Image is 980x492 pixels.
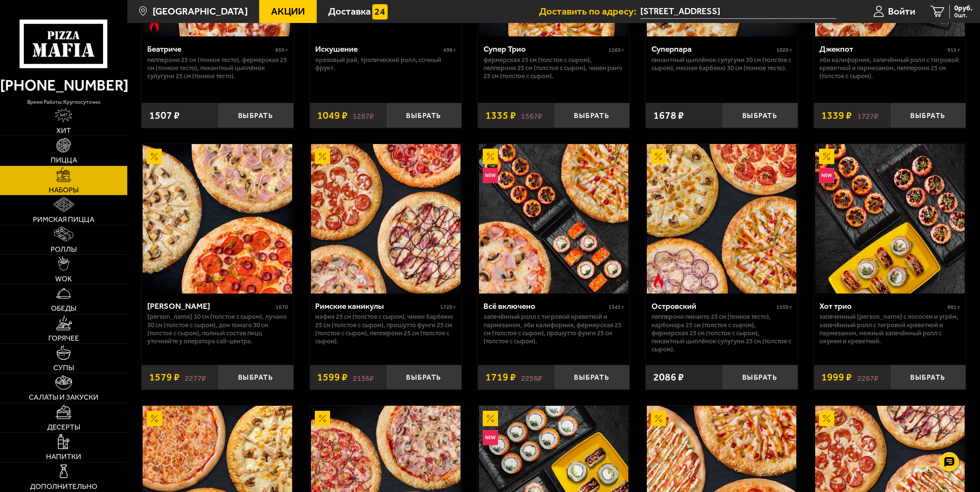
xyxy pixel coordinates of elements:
[485,372,516,382] span: 1719 ₽
[317,110,348,121] span: 1049 ₽
[310,144,462,294] a: АкционныйРимские каникулы
[51,246,77,253] span: Роллы
[51,156,77,164] span: Пицца
[821,372,852,382] span: 1999 ₽
[328,7,371,16] span: Доставка
[640,5,836,19] input: Ваш адрес доставки
[821,110,852,121] span: 1339 ₽
[651,313,792,353] p: Пепперони Пиканто 25 см (тонкое тесто), Карбонара 25 см (толстое с сыром), Фермерская 25 см (толс...
[56,127,71,134] span: Хит
[483,313,624,345] p: Запечённый ролл с тигровой креветкой и пармезаном, Эби Калифорния, Фермерская 25 см (толстое с сы...
[372,4,388,20] img: 15daf4d41897b9f0e9f617042186c801.svg
[819,149,834,164] img: Акционный
[29,394,99,401] span: Салаты и закуски
[819,313,960,345] p: Запеченный [PERSON_NAME] с лососем и угрём, Запечённый ролл с тигровой креветкой и пармезаном, Не...
[483,56,624,80] p: Фермерская 25 см (толстое с сыром), Пепперони 25 см (толстое с сыром), Чикен Ранч 25 см (толстое ...
[311,144,460,294] img: Римские каникулы
[651,301,774,311] div: Островский
[478,144,630,294] a: АкционныйНовинкаВсё включено
[315,411,330,426] img: Акционный
[51,305,76,312] span: Обеды
[386,103,462,128] button: Выбрать
[315,149,330,164] img: Акционный
[479,144,628,294] img: Всё включено
[485,110,516,121] span: 1335 ₽
[554,365,630,390] button: Выбрать
[141,144,293,294] a: АкционныйХет Трик
[315,44,441,54] div: Искушение
[48,335,79,342] span: Горячее
[143,144,292,294] img: Хет Трик
[954,12,972,18] span: 0 шт.
[483,430,498,445] img: Новинка
[947,47,960,53] span: 915 г
[147,313,288,345] p: [PERSON_NAME] 30 см (толстое с сыром), Лучано 30 см (толстое с сыром), Дон Томаго 30 см (толстое ...
[653,372,684,382] span: 2086 ₽
[147,149,162,164] img: Акционный
[954,5,972,12] span: 0 руб.
[819,56,960,80] p: Эби Калифорния, Запечённый ролл с тигровой креветкой и пармезаном, Пепперони 25 см (толстое с сыр...
[608,304,624,310] span: 1345 г
[483,301,607,311] div: Всё включено
[651,273,666,288] img: Острое блюдо
[33,216,94,223] span: Римская пицца
[271,7,305,16] span: Акции
[647,144,796,294] img: Островский
[46,453,81,460] span: Напитки
[776,47,792,53] span: 1020 г
[55,275,72,282] span: WOK
[276,304,288,310] span: 1670
[149,372,180,382] span: 1579 ₽
[443,47,456,53] span: 498 г
[819,301,945,311] div: Хот трио
[651,411,666,426] img: Акционный
[315,301,438,311] div: Римские каникулы
[386,365,462,390] button: Выбрать
[30,483,97,490] span: Дополнительно
[315,56,456,72] p: Ореховый рай, Тропический ролл, Сочный фрукт.
[814,144,966,294] a: АкционныйНовинкаХот трио
[49,186,79,194] span: Наборы
[153,7,248,16] span: [GEOGRAPHIC_DATA]
[890,103,966,128] button: Выбрать
[646,144,797,294] a: АкционныйОстрое блюдоОстровский
[819,44,945,54] div: Джекпот
[651,56,792,72] p: Пикантный цыплёнок сулугуни 30 см (толстое с сыром), Мясная Барбекю 30 см (тонкое тесто).
[53,364,74,371] span: Супы
[317,372,348,382] span: 1599 ₽
[819,168,834,183] img: Новинка
[651,149,666,164] img: Акционный
[653,110,684,121] span: 1678 ₽
[353,110,374,121] s: 1287 ₽
[722,365,797,390] button: Выбрать
[483,44,607,54] div: Супер Трио
[483,149,498,164] img: Акционный
[275,47,288,53] span: 850 г
[819,411,834,426] img: Акционный
[888,7,915,16] span: Войти
[483,168,498,183] img: Новинка
[815,144,965,294] img: Хот трио
[217,365,293,390] button: Выбрать
[554,103,630,128] button: Выбрать
[608,47,624,53] span: 1260 г
[147,56,288,80] p: Пепперони 25 см (тонкое тесто), Фермерская 25 см (тонкое тесто), Пикантный цыплёнок сулугуни 25 с...
[857,372,878,382] s: 2267 ₽
[147,301,274,311] div: [PERSON_NAME]
[890,365,966,390] button: Выбрать
[217,103,293,128] button: Выбрать
[47,423,80,431] span: Десерты
[521,372,542,382] s: 2256 ₽
[440,304,456,310] span: 1720 г
[651,44,774,54] div: Суперпара
[722,103,797,128] button: Выбрать
[521,110,542,121] s: 1567 ₽
[776,304,792,310] span: 1550 г
[147,411,162,426] img: Акционный
[315,313,456,345] p: Мафия 25 см (толстое с сыром), Чикен Барбекю 25 см (толстое с сыром), Прошутто Фунги 25 см (толст...
[947,304,960,310] span: 881 г
[353,372,374,382] s: 2136 ₽
[185,372,206,382] s: 2277 ₽
[539,7,640,16] span: Доставить по адресу:
[147,16,162,31] img: Острое блюдо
